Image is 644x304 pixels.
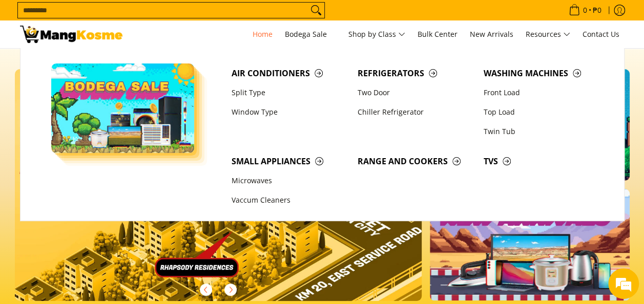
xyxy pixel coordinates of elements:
[5,199,195,234] textarea: Type your message and hit 'Enter'
[352,102,479,122] a: Chiller Refrigerator
[358,67,473,80] span: Refrigerators
[583,29,619,39] span: Contact Us
[232,67,347,80] span: Air Conditioners
[479,83,605,102] a: Front Load
[226,171,352,191] a: Microwaves
[412,20,463,48] a: Bulk Center
[15,69,422,301] img: Banner slider warehouse location
[226,63,352,83] a: Air Conditioners
[226,191,352,210] a: Vaccum Cleaners
[226,102,352,122] a: Window Type
[168,5,193,30] div: Minimize live chat window
[53,57,172,71] div: Chat with us now
[226,151,352,171] a: Small Appliances
[348,28,405,41] span: Shop by Class
[479,63,605,83] a: Washing Machines
[352,83,479,102] a: Two Door
[484,155,599,168] span: TVs
[51,63,195,153] img: Bodega Sale
[479,151,605,171] a: TVs
[479,122,605,141] a: Twin Tub
[526,28,570,41] span: Resources
[59,89,141,192] span: We're online!
[566,5,605,16] span: •
[358,155,473,168] span: Range and Cookers
[308,3,324,18] button: Search
[343,20,410,48] a: Shop by Class
[581,7,589,14] span: 0
[247,20,278,48] a: Home
[219,278,242,301] button: Next
[591,7,603,14] span: ₱0
[521,20,575,48] a: Resources
[285,28,336,41] span: Bodega Sale
[253,29,273,39] span: Home
[465,20,518,48] a: New Arrivals
[479,102,605,122] a: Top Load
[195,278,217,301] button: Previous
[470,29,513,39] span: New Arrivals
[280,20,341,48] a: Bodega Sale
[232,155,347,168] span: Small Appliances
[352,63,479,83] a: Refrigerators
[577,20,625,48] a: Contact Us
[226,83,352,102] a: Split Type
[20,26,122,43] img: Mang Kosme: Your Home Appliances Warehouse Sale Partner!
[133,20,625,48] nav: Main Menu
[484,67,599,80] span: Washing Machines
[418,29,458,39] span: Bulk Center
[352,151,479,171] a: Range and Cookers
